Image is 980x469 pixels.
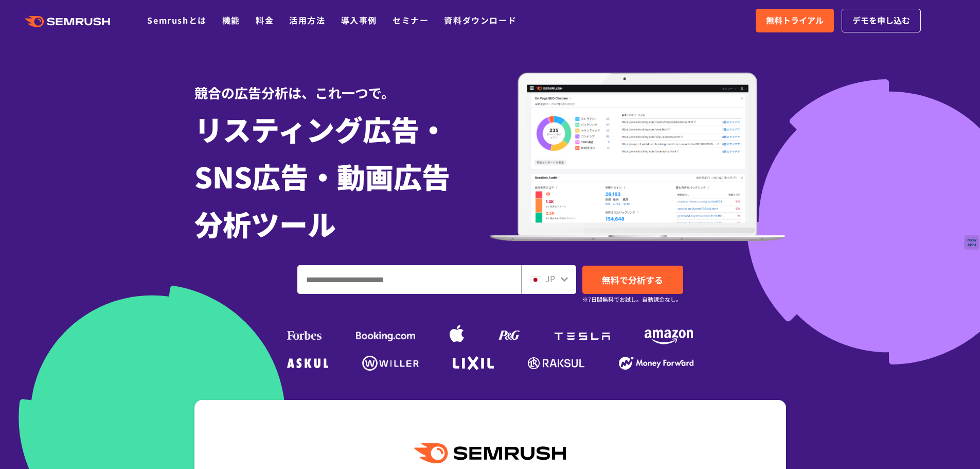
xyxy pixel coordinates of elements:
[444,14,516,26] a: 資料ダウンロード
[582,266,683,294] a: 無料で分析する
[602,273,663,286] span: 無料で分析する
[545,272,555,285] span: JP
[256,14,274,26] a: 料金
[756,9,834,32] a: 無料トライアル
[194,67,490,102] div: 競合の広告分析は、これ一つで。
[582,294,682,304] small: ※7日間無料でお試し。自動課金なし。
[147,14,206,26] a: Semrushとは
[222,14,240,26] a: 機能
[842,9,921,32] a: デモを申し込む
[393,14,429,26] a: セミナー
[194,105,490,247] h1: リスティング広告・ SNS広告・動画広告 分析ツール
[298,266,521,293] input: ドメイン、キーワードまたはURLを入力してください
[852,14,910,27] span: デモを申し込む
[289,14,325,26] a: 活用方法
[766,14,824,27] span: 無料トライアル
[414,443,565,463] img: Semrush
[341,14,377,26] a: 導入事例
